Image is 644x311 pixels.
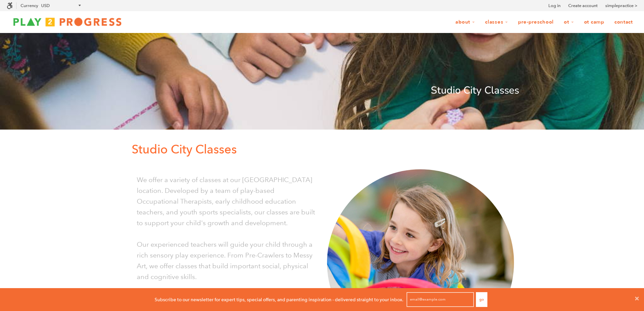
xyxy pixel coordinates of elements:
a: Log in [548,2,560,9]
p: Studio City Classes [132,140,519,159]
img: Play2Progress logo [7,15,128,29]
input: email@example.com [407,292,474,307]
a: Classes [481,16,512,29]
p: Subscribe to our newsletter for expert tips, special offers, and parenting inspiration - delivere... [155,296,404,303]
a: simplepractice > [605,2,637,9]
p: We offer a variety of classes at our [GEOGRAPHIC_DATA] location. Developed by a team of play-base... [137,174,317,228]
a: OT Camp [580,16,609,29]
a: About [451,16,479,29]
button: Go [476,292,487,307]
a: OT [559,16,578,29]
label: Currency [21,3,38,8]
a: Pre-Preschool [514,16,558,29]
p: Studio City Classes [125,82,519,99]
p: Our experienced teachers will guide your child through a rich sensory play experience. From Pre-C... [137,239,317,282]
a: Contact [610,16,637,29]
a: Create account [568,2,598,9]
